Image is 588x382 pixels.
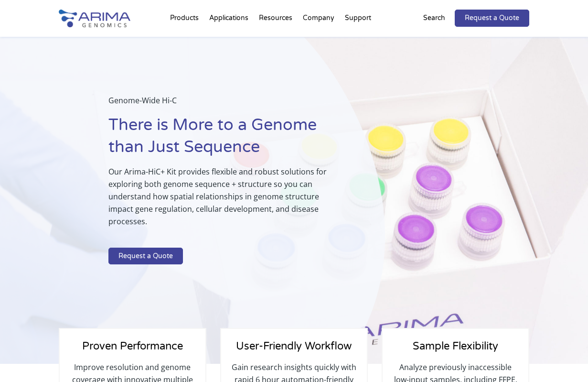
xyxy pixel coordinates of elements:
[82,340,183,352] span: Proven Performance
[423,12,445,24] p: Search
[413,340,498,352] span: Sample Flexibility
[59,10,130,27] img: Arima-Genomics-logo
[108,165,338,235] p: Our Arima-HiC+ Kit provides flexible and robust solutions for exploring both genome sequence + st...
[455,10,529,27] a: Request a Quote
[108,248,183,265] a: Request a Quote
[108,94,338,114] p: Genome-Wide Hi-C
[236,340,352,352] span: User-Friendly Workflow
[108,114,338,165] h1: There is More to a Genome than Just Sequence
